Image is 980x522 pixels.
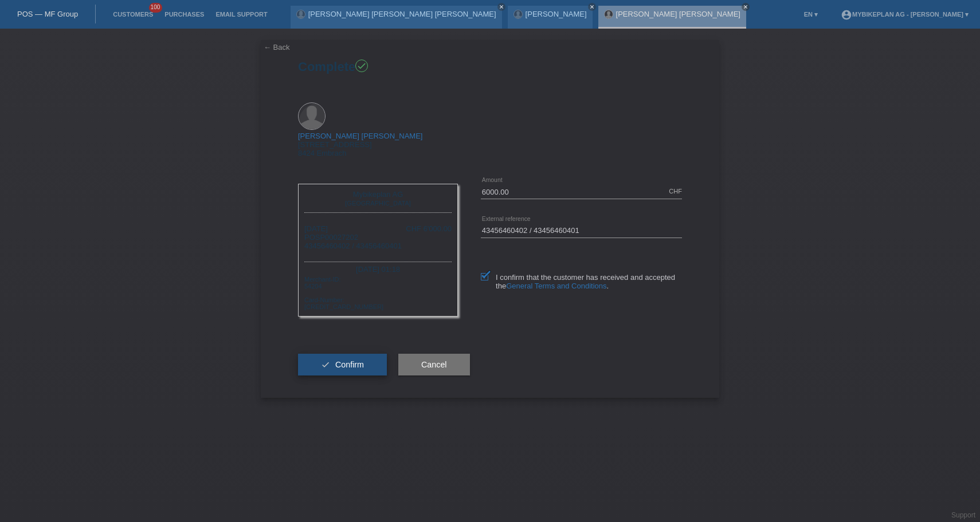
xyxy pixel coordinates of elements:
[107,11,159,18] a: Customers
[497,3,505,11] a: close
[499,4,504,10] i: close
[588,3,596,11] a: close
[841,9,852,21] i: account_circle
[17,10,78,18] a: POS — MF Group
[149,3,163,13] span: 100
[307,199,449,207] div: [GEOGRAPHIC_DATA]
[159,11,210,18] a: Purchases
[742,3,750,11] a: close
[616,10,740,18] a: [PERSON_NAME] [PERSON_NAME]
[835,11,974,18] a: account_circleMybikeplan AG - [PERSON_NAME] ▾
[304,224,402,250] div: [DATE] POSP00027202
[298,132,422,140] a: [PERSON_NAME] [PERSON_NAME]
[951,511,975,519] a: Support
[321,360,330,369] i: check
[308,10,496,18] a: [PERSON_NAME] [PERSON_NAME] [PERSON_NAME]
[398,354,470,375] button: Cancel
[307,190,449,199] div: Mybikeplan AG
[506,282,606,290] a: General Terms and Conditions
[210,11,273,18] a: Email Support
[589,4,595,10] i: close
[304,275,452,310] div: Merchant-ID: 54204 Card-Number: [CREDIT_CARD_NUMBER]
[356,61,367,71] i: check
[298,354,387,375] button: check Confirm
[298,132,422,157] div: [STREET_ADDRESS] 8424 Embrach
[304,262,452,275] div: [DATE] 01:18
[298,60,682,74] h1: Complete
[335,360,364,369] span: Confirm
[264,43,290,52] a: ← Back
[406,224,452,233] div: CHF 6'000.00
[304,242,402,250] span: 43456460402 / 43456460401
[798,11,824,18] a: EN ▾
[669,188,682,195] div: CHF
[421,360,447,369] span: Cancel
[526,10,587,18] a: [PERSON_NAME]
[481,273,682,290] label: I confirm that the customer has received and accepted the .
[743,4,748,10] i: close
